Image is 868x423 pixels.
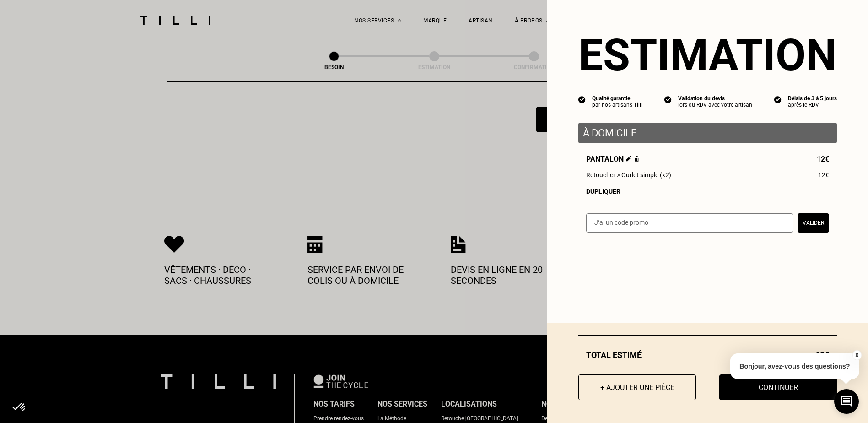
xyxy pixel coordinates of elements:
[664,95,672,103] img: icon list info
[592,95,642,102] div: Qualité garantie
[578,374,696,400] button: + Ajouter une pièce
[578,350,837,360] div: Total estimé
[719,374,837,400] button: Continuer
[788,102,837,108] div: après le RDV
[852,350,861,360] button: X
[678,95,752,102] div: Validation du devis
[586,171,671,179] span: Retoucher > Ourlet simple (x2)
[578,95,586,103] img: icon list info
[578,29,837,81] section: Estimation
[626,156,632,162] img: Éditer
[788,95,837,102] div: Délais de 3 à 5 jours
[817,155,829,163] span: 12€
[583,127,832,139] p: À domicile
[586,213,793,233] input: J‘ai un code promo
[774,95,782,103] img: icon list info
[798,213,829,233] button: Valider
[818,171,829,179] span: 12€
[678,102,752,108] div: lors du RDV avec votre artisan
[586,188,829,195] div: Dupliquer
[586,155,639,163] span: Pantalon
[730,353,859,379] p: Bonjour, avez-vous des questions?
[634,156,639,162] img: Supprimer
[592,102,642,108] div: par nos artisans Tilli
